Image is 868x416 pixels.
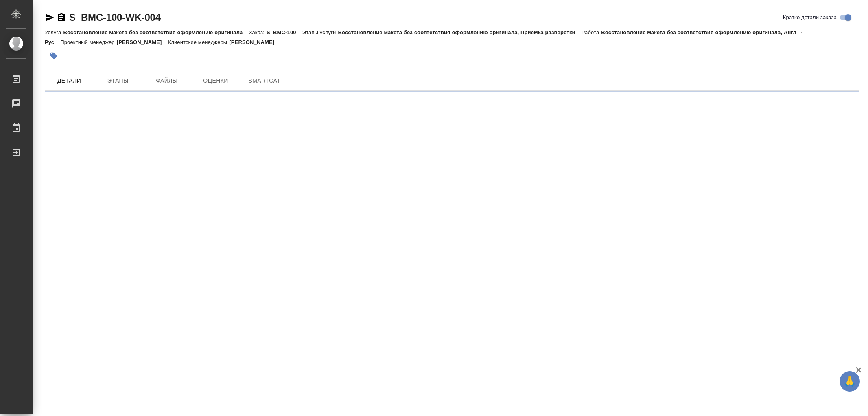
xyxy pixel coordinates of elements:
[50,76,89,86] span: Детали
[117,39,168,45] p: [PERSON_NAME]
[267,29,302,35] p: S_BMC-100
[338,29,581,35] p: Восстановление макета без соответствия оформлению оригинала, Приемка разверстки
[45,29,63,35] p: Услуга
[249,29,266,35] p: Заказ:
[783,13,837,22] span: Кратко детали заказа
[843,373,857,390] span: 🙏
[229,39,280,45] p: [PERSON_NAME]
[98,76,138,86] span: Этапы
[302,29,338,35] p: Этапы услуги
[582,29,601,35] p: Работа
[245,76,284,86] span: SmartCat
[45,47,63,65] button: Добавить тэг
[45,13,55,22] button: Скопировать ссылку для ЯМессенджера
[196,76,235,86] span: Оценки
[840,371,860,392] button: 🙏
[168,39,230,45] p: Клиентские менеджеры
[147,76,186,86] span: Файлы
[60,39,116,45] p: Проектный менеджер
[57,13,66,22] button: Скопировать ссылку
[63,29,249,35] p: Восстановление макета без соответствия оформлению оригинала
[69,12,161,23] a: S_BMC-100-WK-004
